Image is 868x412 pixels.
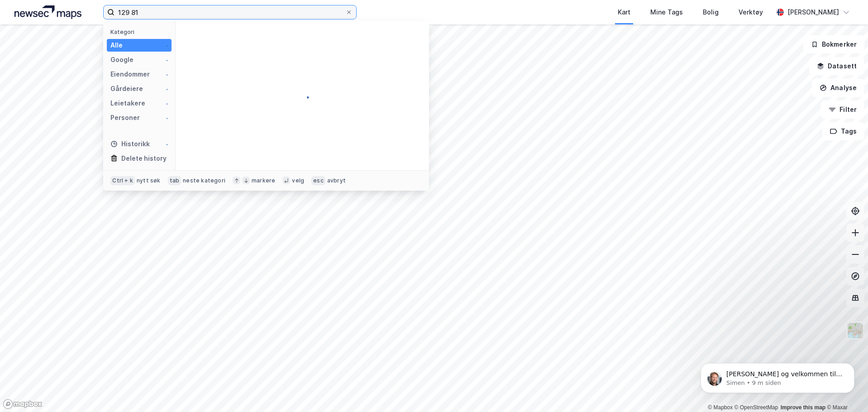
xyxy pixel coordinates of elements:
[327,177,346,184] div: avbryt
[110,40,123,51] div: Alle
[110,29,172,35] div: Kategori
[110,83,143,94] div: Gårdeiere
[650,7,683,18] div: Mine Tags
[161,71,168,78] img: spinner.a6d8c91a73a9ac5275cf975e30b51cfb.svg
[161,140,168,148] img: spinner.a6d8c91a73a9ac5275cf975e30b51cfb.svg
[847,322,864,339] img: Z
[292,177,304,184] div: velg
[618,7,630,18] div: Kart
[110,54,134,65] div: Google
[708,404,733,411] a: Mapbox
[687,344,868,407] iframe: Intercom notifications melding
[161,100,168,107] img: spinner.a6d8c91a73a9ac5275cf975e30b51cfb.svg
[809,57,864,75] button: Datasett
[781,404,825,411] a: Improve this map
[183,177,225,184] div: neste kategori
[161,114,168,121] img: spinner.a6d8c91a73a9ac5275cf975e30b51cfb.svg
[110,176,135,185] div: Ctrl + k
[168,176,181,185] div: tab
[121,153,167,164] div: Delete history
[703,7,719,18] div: Bolig
[161,85,168,92] img: spinner.a6d8c91a73a9ac5275cf975e30b51cfb.svg
[252,177,275,184] div: markere
[787,7,839,18] div: [PERSON_NAME]
[3,399,43,409] a: Mapbox homepage
[734,404,778,411] a: OpenStreetMap
[803,35,864,53] button: Bokmerker
[161,42,168,49] img: spinner.a6d8c91a73a9ac5275cf975e30b51cfb.svg
[137,177,161,184] div: nytt søk
[812,79,864,97] button: Analyse
[161,56,168,63] img: spinner.a6d8c91a73a9ac5275cf975e30b51cfb.svg
[739,7,763,18] div: Verktøy
[110,139,150,149] div: Historikk
[822,122,864,140] button: Tags
[14,5,81,19] img: logo.a4113a55bc3d86da70a041830d287a7e.svg
[821,101,864,119] button: Filter
[311,176,325,185] div: esc
[110,98,145,109] div: Leietakere
[110,69,150,80] div: Eiendommer
[114,5,345,19] input: Søk på adresse, matrikkel, gårdeiere, leietakere eller personer
[110,112,140,123] div: Personer
[295,89,310,103] img: spinner.a6d8c91a73a9ac5275cf975e30b51cfb.svg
